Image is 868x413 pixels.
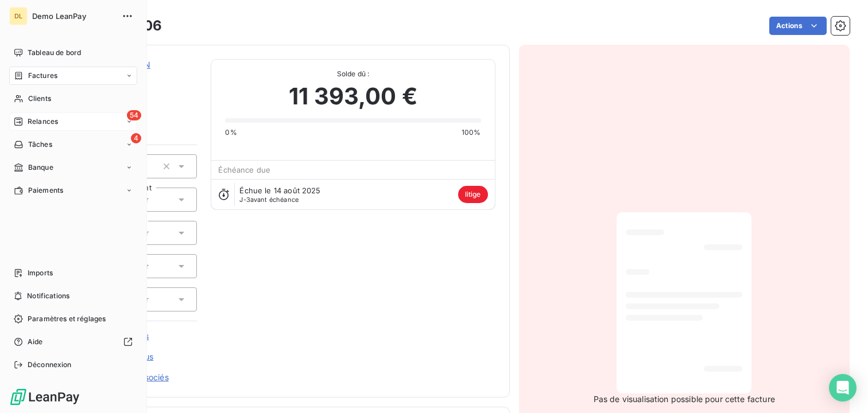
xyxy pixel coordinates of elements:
[9,264,137,282] a: Imports
[829,374,857,402] div: Open Intercom Messenger
[239,186,320,195] span: Échue le 14 août 2025
[9,89,137,108] a: Clients
[9,7,28,25] div: DL
[239,196,299,203] span: avant échéance
[239,196,250,204] span: J-3
[225,69,480,79] span: Solde dû :
[32,11,115,21] span: Demo LeanPay
[28,360,72,370] span: Déconnexion
[28,337,43,347] span: Aide
[28,48,81,58] span: Tableau de bord
[225,127,237,138] span: 0%
[9,135,137,154] a: 4Tâches
[9,112,137,131] a: 54Relances
[28,162,53,173] span: Banque
[28,185,63,196] span: Paiements
[462,127,481,138] span: 100%
[9,181,137,200] a: Paiements
[28,139,52,150] span: Tâches
[9,44,137,62] a: Tableau de bord
[127,110,141,120] span: 54
[131,133,141,143] span: 4
[9,310,137,328] a: Paramètres et réglages
[9,158,137,177] a: Banque
[28,71,57,81] span: Factures
[769,17,827,35] button: Actions
[9,388,80,406] img: Logo LeanPay
[9,333,137,351] a: Aide
[218,165,270,174] span: Échéance due
[9,67,137,85] a: Factures
[28,314,106,324] span: Paramètres et réglages
[27,291,69,301] span: Notifications
[458,186,488,203] span: litige
[289,79,417,114] span: 11 393,00 €
[594,393,775,405] span: Pas de visualisation possible pour cette facture
[28,93,51,104] span: Clients
[28,268,53,278] span: Imports
[28,116,58,127] span: Relances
